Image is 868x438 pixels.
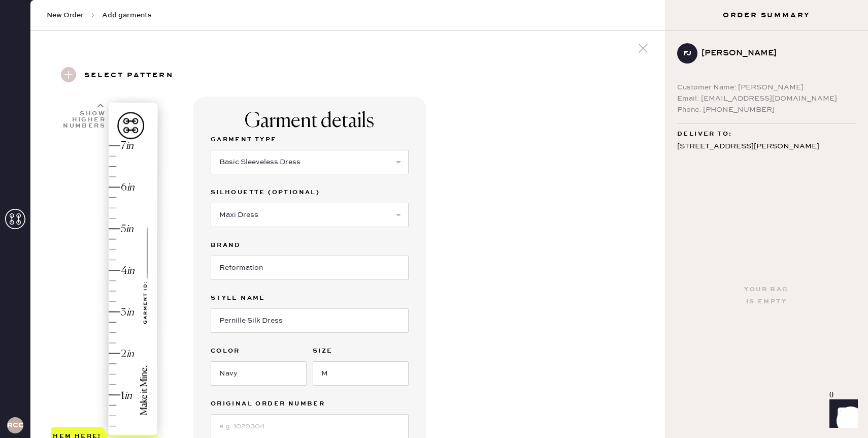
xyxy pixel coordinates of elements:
span: Add garments [102,10,152,20]
input: e.g. Navy [211,361,307,386]
div: Your bag is empty [744,284,788,308]
input: e.g. Daisy 2 Pocket [211,308,409,333]
img: image [109,103,157,435]
span: New Order [47,10,84,20]
div: Customer Name: [PERSON_NAME] [677,82,856,93]
h3: RCCA [7,422,23,429]
div: in [126,139,133,153]
label: Original Order Number [211,398,409,410]
h3: Select pattern [84,67,174,84]
div: [STREET_ADDRESS][PERSON_NAME] gate code: 62511 [GEOGRAPHIC_DATA] , CO 80111 [677,140,856,179]
label: Garment Type [211,134,409,146]
h3: FJ [683,50,691,57]
label: Style name [211,292,409,304]
div: Email: [EMAIL_ADDRESS][DOMAIN_NAME] [677,93,856,104]
label: Brand [211,239,409,252]
div: Phone: [PHONE_NUMBER] [677,104,856,115]
div: 7 [121,139,126,153]
iframe: Front Chat [820,392,863,436]
div: Garment details [245,109,374,134]
div: [PERSON_NAME] [702,47,848,59]
input: e.g. 30R [313,361,409,386]
label: Silhouette (optional) [211,186,409,199]
h3: Order Summary [665,10,868,20]
label: Color [211,345,307,357]
input: Brand name [211,256,409,280]
span: Deliver to: [677,128,732,140]
div: Show higher numbers [62,111,106,129]
label: Size [313,345,409,357]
